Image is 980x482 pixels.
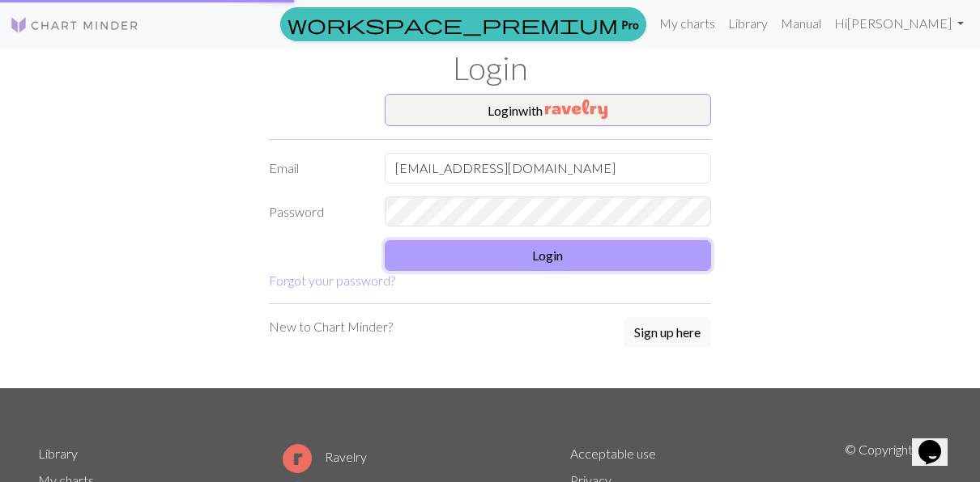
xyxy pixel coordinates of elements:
img: Ravelry [545,99,607,119]
label: Password [259,197,375,227]
p: New to Chart Minder? [269,317,393,336]
button: Loginwith [385,94,712,126]
img: Ravelry logo [283,444,312,473]
a: Library [38,446,78,461]
a: Sign up here [624,317,711,349]
a: Pro [280,7,646,41]
a: Hi[PERSON_NAME] [828,7,970,40]
a: My charts [653,7,722,40]
label: Email [259,153,375,184]
button: Login [385,240,712,271]
a: Acceptable use [570,446,656,461]
h1: Login [28,49,952,87]
img: Logo [10,15,139,35]
button: Sign up here [624,317,711,348]
span: workspace_premium [288,13,618,36]
a: Manual [774,7,828,40]
a: Ravelry [283,449,367,464]
a: Library [722,7,774,40]
iframe: chat widget [912,417,964,466]
a: Forgot your password? [269,273,395,288]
